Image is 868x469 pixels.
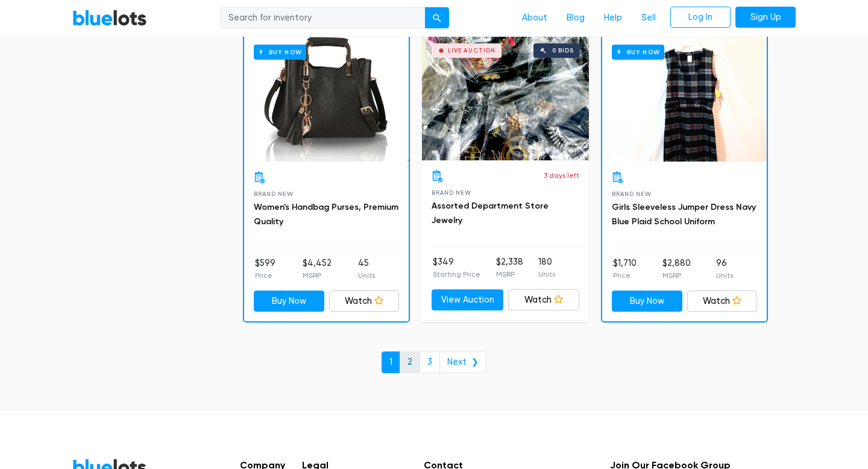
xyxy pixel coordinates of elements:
[72,9,147,27] a: BlueLots
[538,269,555,280] p: Units
[508,289,580,311] a: Watch
[254,202,398,227] a: Women's Handbag Purses, Premium Quality
[448,48,495,54] div: Live Auction
[662,257,691,281] li: $2,880
[552,48,574,54] div: 0 bids
[254,45,306,60] h6: Buy Now
[254,190,293,197] span: Brand New
[687,291,758,312] a: Watch
[512,7,557,30] a: About
[303,257,332,281] li: $4,452
[244,35,409,162] a: Buy Now
[303,270,332,281] p: MSRP
[432,201,549,225] a: Assorted Department Store Jewelry
[329,291,400,312] a: Watch
[613,270,637,281] p: Price
[716,257,733,281] li: 96
[255,270,275,281] p: Price
[496,256,523,280] li: $2,338
[433,269,480,280] p: Starting Price
[612,202,756,227] a: Girls Sleeveless Jumper Dress Navy Blue Plaid School Uniform
[613,257,637,281] li: $1,710
[382,351,400,373] a: 1
[594,7,632,30] a: Help
[496,269,523,280] p: MSRP
[632,7,665,30] a: Sell
[358,257,375,281] li: 45
[612,45,664,60] h6: Buy Now
[254,291,324,312] a: Buy Now
[670,7,731,28] a: Log In
[433,256,480,280] li: $349
[716,270,733,281] p: Units
[422,34,589,160] a: Live Auction 0 bids
[221,7,426,29] input: Search for inventory
[420,351,440,373] a: 3
[612,190,651,197] span: Brand New
[432,289,503,311] a: View Auction
[538,256,555,280] li: 180
[439,351,486,373] a: Next ❯
[544,170,579,181] p: 3 days left
[662,270,691,281] p: MSRP
[612,291,682,312] a: Buy Now
[255,257,275,281] li: $599
[602,35,767,162] a: Buy Now
[400,351,420,373] a: 2
[358,270,375,281] p: Units
[735,7,796,28] a: Sign Up
[557,7,594,30] a: Blog
[432,189,471,196] span: Brand New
